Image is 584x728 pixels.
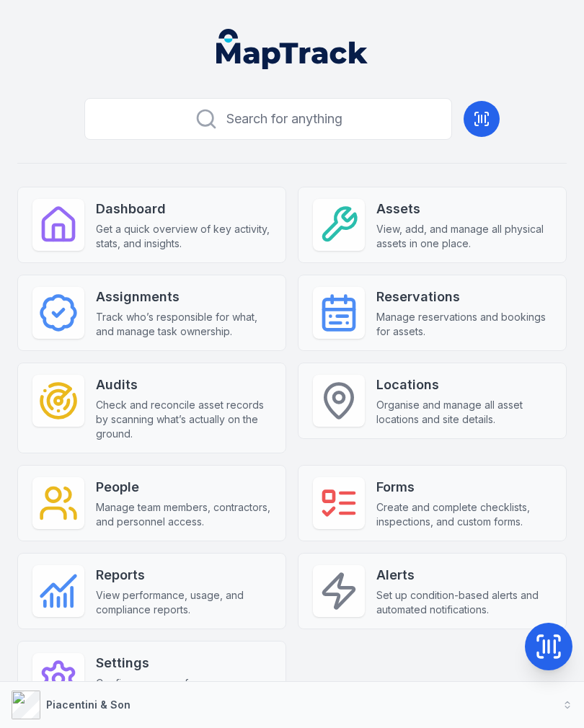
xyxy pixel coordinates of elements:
span: Track who’s responsible for what, and manage task ownership. [96,310,271,339]
button: Search for anything [84,98,452,140]
span: Manage team members, contractors, and personnel access. [96,500,271,529]
a: SettingsConfigure app preferences, integrations, and permissions. [17,641,286,717]
strong: Forms [376,477,552,497]
nav: Global [199,29,385,69]
a: AlertsSet up condition-based alerts and automated notifications. [298,553,567,629]
a: ReportsView performance, usage, and compliance reports. [17,553,286,629]
strong: Dashboard [96,199,271,219]
strong: Reservations [376,287,552,307]
span: View, add, and manage all physical assets in one place. [376,222,552,251]
span: View performance, usage, and compliance reports. [96,588,271,617]
span: Search for anything [226,109,342,129]
strong: Assets [376,199,552,219]
span: Configure app preferences, integrations, and permissions. [96,676,271,705]
strong: Audits [96,375,271,395]
strong: Piacentini & Son [46,698,130,711]
span: Manage reservations and bookings for assets. [376,310,552,339]
span: Get a quick overview of key activity, stats, and insights. [96,222,271,251]
a: AuditsCheck and reconcile asset records by scanning what’s actually on the ground. [17,363,286,453]
a: FormsCreate and complete checklists, inspections, and custom forms. [298,465,567,541]
strong: People [96,477,271,497]
a: PeopleManage team members, contractors, and personnel access. [17,465,286,541]
a: AssetsView, add, and manage all physical assets in one place. [298,187,567,263]
strong: Locations [376,375,552,395]
span: Create and complete checklists, inspections, and custom forms. [376,500,552,529]
strong: Alerts [376,565,552,585]
strong: Assignments [96,287,271,307]
a: ReservationsManage reservations and bookings for assets. [298,275,567,351]
a: AssignmentsTrack who’s responsible for what, and manage task ownership. [17,275,286,351]
a: DashboardGet a quick overview of key activity, stats, and insights. [17,187,286,263]
strong: Reports [96,565,271,585]
span: Set up condition-based alerts and automated notifications. [376,588,552,617]
a: LocationsOrganise and manage all asset locations and site details. [298,363,567,439]
span: Check and reconcile asset records by scanning what’s actually on the ground. [96,398,271,441]
span: Organise and manage all asset locations and site details. [376,398,552,427]
strong: Settings [96,653,271,673]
